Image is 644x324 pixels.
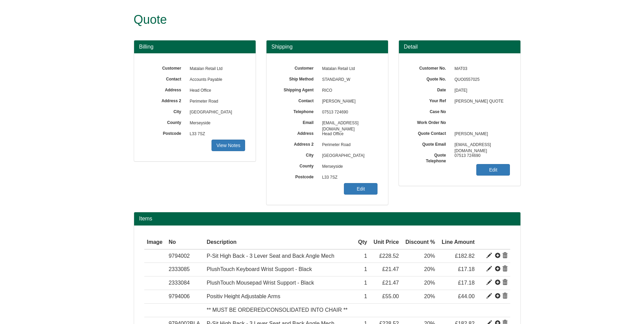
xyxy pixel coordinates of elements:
[404,44,515,50] h3: Detail
[207,293,280,299] span: Positiv Height Adjustable Arms
[382,280,399,286] span: £21.47
[438,236,477,249] th: Line Amount
[319,161,378,172] span: Merseyside
[207,280,314,286] span: PlushTouch Mousepad Wrist Support - Black
[424,253,435,259] span: 20%
[277,74,319,82] label: Ship Method
[409,85,451,93] label: Date
[409,150,451,164] label: Quote Telephone
[319,150,378,161] span: [GEOGRAPHIC_DATA]
[277,140,319,147] label: Address 2
[364,253,367,259] span: 1
[319,129,378,140] span: Head Office
[319,85,378,96] span: RICO
[166,290,204,304] td: 9794006
[207,307,348,313] span: ** MUST BE ORDERED/CONSOLIDATED INTO CHAIR **
[382,293,399,299] span: £55.00
[458,266,475,272] span: £17.18
[277,96,319,104] label: Contact
[402,236,438,249] th: Discount %
[382,266,399,272] span: £21.47
[166,236,204,249] th: No
[277,85,319,93] label: Shipping Agent
[355,236,370,249] th: Qty
[186,85,245,96] span: Head Office
[451,129,510,140] span: [PERSON_NAME]
[409,107,451,115] label: Case No
[166,263,204,276] td: 2333085
[424,293,435,299] span: 20%
[344,183,378,195] a: Edit
[186,96,245,107] span: Perimeter Road
[277,161,319,169] label: County
[409,96,451,104] label: Your Ref
[451,140,510,150] span: [EMAIL_ADDRESS][DOMAIN_NAME]
[144,129,186,137] label: Postcode
[379,253,399,259] span: £228.52
[409,140,451,147] label: Quote Email
[277,172,319,180] label: Postcode
[319,172,378,183] span: L33 7SZ
[364,293,367,299] span: 1
[458,293,475,299] span: £44.00
[364,266,367,272] span: 1
[409,129,451,137] label: Quote Contact
[476,164,510,176] a: Edit
[319,140,378,150] span: Perimeter Road
[451,74,510,85] span: QUO0557025
[186,74,245,85] span: Accounts Payable
[166,276,204,290] td: 2333084
[144,96,186,104] label: Address 2
[211,140,245,151] a: View Notes
[455,253,475,259] span: £182.82
[424,280,435,286] span: 20%
[144,118,186,126] label: County
[319,118,378,129] span: [EMAIL_ADDRESS][DOMAIN_NAME]
[409,118,451,126] label: Work Order No
[166,249,204,263] td: 9794002
[458,280,475,286] span: £17.18
[409,74,451,82] label: Quote No.
[204,236,355,249] th: Description
[186,64,245,74] span: Matalan Retail Ltd
[277,129,319,137] label: Address
[144,107,186,115] label: City
[319,74,378,85] span: STANDARD_W
[134,13,495,26] h1: Quote
[319,64,378,74] span: Matalan Retail Ltd
[139,44,251,50] h3: Billing
[277,64,319,71] label: Customer
[186,129,245,140] span: L33 7SZ
[451,150,510,161] span: 07513 724690
[451,96,510,107] span: [PERSON_NAME] QUOTE
[319,96,378,107] span: [PERSON_NAME]
[277,150,319,158] label: City
[424,266,435,272] span: 20%
[272,44,383,50] h3: Shipping
[370,236,402,249] th: Unit Price
[409,64,451,71] label: Customer No.
[451,64,510,74] span: MAT03
[364,280,367,286] span: 1
[144,236,166,249] th: Image
[319,107,378,118] span: 07513 724690
[139,216,515,222] h2: Items
[207,266,312,272] span: PlushTouch Keyboard Wrist Support - Black
[144,74,186,82] label: Contact
[144,85,186,93] label: Address
[451,85,510,96] span: [DATE]
[186,118,245,129] span: Merseyside
[144,64,186,71] label: Customer
[277,107,319,115] label: Telephone
[186,107,245,118] span: [GEOGRAPHIC_DATA]
[207,253,334,259] span: P-Sit High Back - 3 Lever Seat and Back Angle Mech
[277,118,319,126] label: Email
